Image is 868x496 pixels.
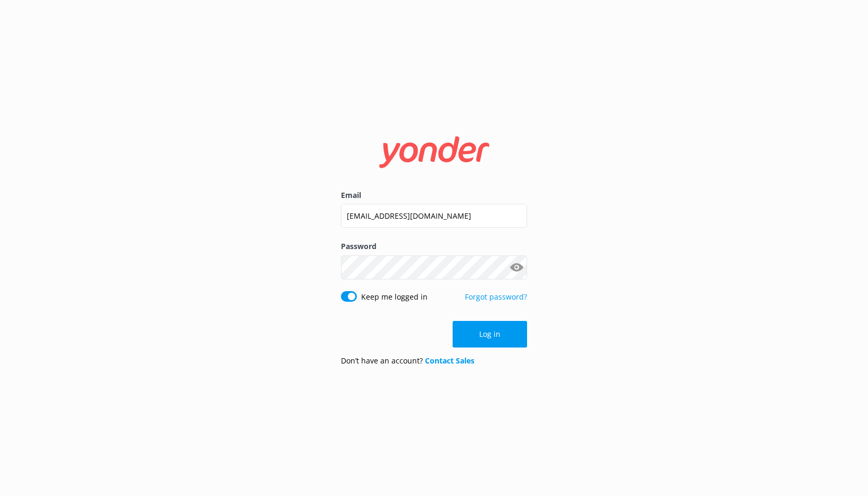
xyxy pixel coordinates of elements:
[341,355,474,367] p: Don’t have an account?
[506,257,527,278] button: Show password
[341,241,527,252] label: Password
[465,292,527,302] a: Forgot password?
[341,204,527,228] input: user@emailaddress.com
[341,189,527,201] label: Email
[425,356,474,366] a: Contact Sales
[453,321,527,348] button: Log in
[361,291,428,303] label: Keep me logged in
